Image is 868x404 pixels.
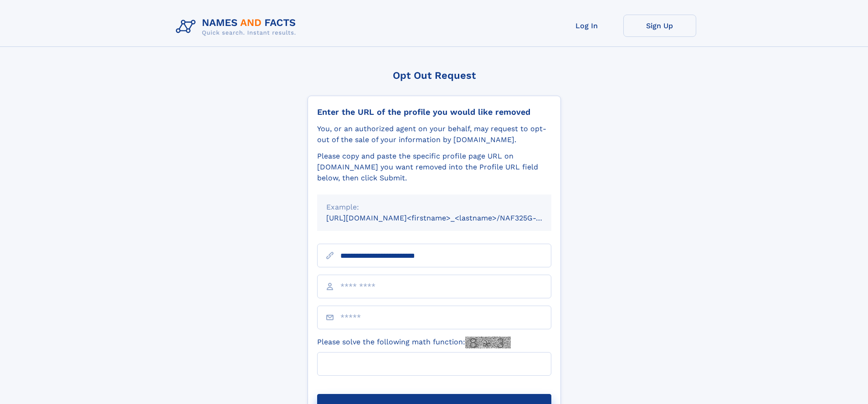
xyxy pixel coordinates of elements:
div: Please copy and paste the specific profile page URL on [DOMAIN_NAME] you want removed into the Pr... [317,151,551,184]
div: Opt Out Request [308,70,561,81]
small: [URL][DOMAIN_NAME]<firstname>_<lastname>/NAF325G-xxxxxxxx [326,214,569,222]
label: Please solve the following math function: [317,337,511,348]
a: Sign Up [623,15,696,37]
img: Logo Names and Facts [172,15,303,39]
div: You, or an authorized agent on your behalf, may request to opt-out of the sale of your informatio... [317,123,551,145]
a: Log In [550,15,623,37]
div: Enter the URL of the profile you would like removed [317,107,551,117]
div: Example: [326,202,542,213]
